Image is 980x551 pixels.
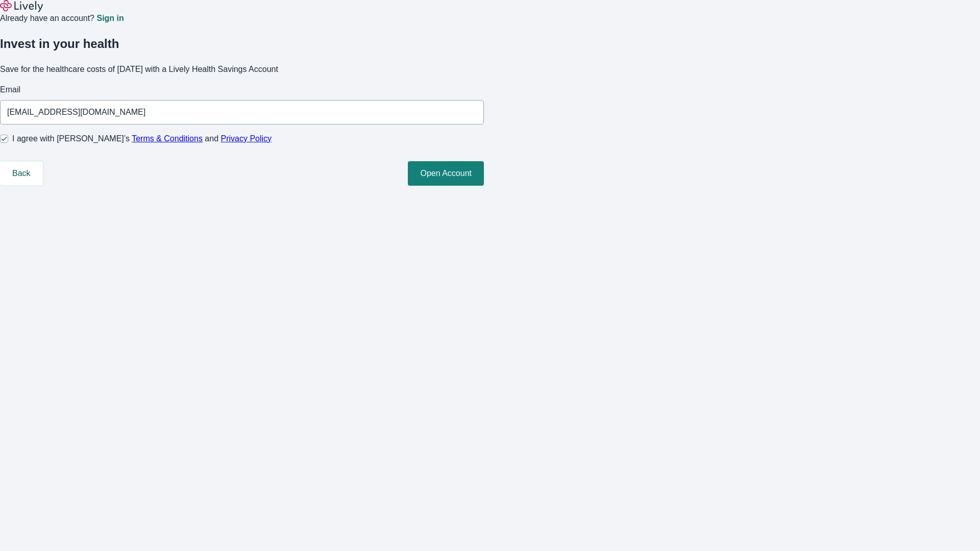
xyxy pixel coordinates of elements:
a: Privacy Policy [221,134,272,143]
button: Open Account [408,161,484,186]
a: Sign in [96,14,124,22]
a: Terms & Conditions [132,134,203,143]
span: I agree with [PERSON_NAME]’s and [12,133,272,145]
